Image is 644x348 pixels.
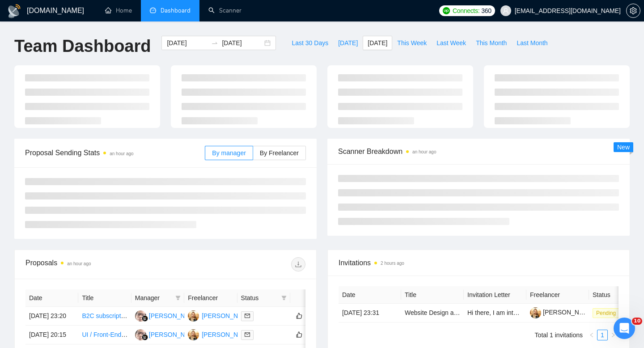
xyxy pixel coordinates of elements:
th: Date [25,289,78,307]
th: Title [78,289,131,307]
th: Freelancer [526,286,589,304]
button: like [294,310,305,321]
div: [PERSON_NAME] [202,330,253,340]
span: 360 [481,6,491,16]
span: swap-right [211,39,218,47]
button: This Month [471,36,512,50]
span: mail [245,332,250,337]
img: VP [188,329,199,340]
button: This Week [392,36,432,50]
span: user [503,8,509,14]
button: left [586,330,597,340]
a: Pending [593,309,623,316]
button: Last Month [512,36,552,50]
li: Total 1 invitations [535,330,583,340]
th: Manager [131,289,184,307]
span: 10 [632,318,642,325]
a: B2C subscription service website design [82,312,194,319]
button: setting [626,4,640,18]
td: [DATE] 23:31 [339,304,401,323]
a: VP[PERSON_NAME] [188,331,253,338]
span: Last 30 Days [292,38,328,48]
span: By manager [212,149,246,157]
time: 2 hours ago [381,261,404,266]
img: gigradar-bm.png [142,334,148,340]
a: VP[PERSON_NAME] [188,312,253,319]
th: Invitation Letter [464,286,526,304]
a: 1 [597,330,607,340]
th: Title [401,286,464,304]
span: Manager [135,293,172,303]
span: Proposal Sending Stats [25,147,205,158]
time: an hour ago [412,149,436,154]
li: 1 [597,330,608,340]
span: Pending [593,308,619,318]
td: [DATE] 23:20 [25,307,78,326]
a: HH[PERSON_NAME] [135,331,200,338]
time: an hour ago [67,261,91,266]
input: End date [222,38,263,48]
span: [DATE] [338,38,358,48]
div: [PERSON_NAME] [202,311,253,321]
span: dashboard [150,7,156,13]
div: [PERSON_NAME] [149,311,200,321]
span: like [296,331,302,338]
li: Previous Page [586,330,597,340]
th: Date [339,286,401,304]
time: an hour ago [110,151,133,156]
span: This Week [397,38,427,48]
span: By Freelancer [260,149,299,157]
button: [DATE] [363,36,392,50]
span: Last Month [517,38,547,48]
span: like [296,312,302,319]
img: logo [7,4,21,18]
span: [DATE] [368,38,387,48]
iframe: Intercom live chat [614,318,635,339]
img: HH [135,310,146,322]
td: Website Design and Development [401,304,464,323]
span: Status [241,293,278,303]
a: [PERSON_NAME] [530,309,594,316]
img: c1VvKIttGVViXNJL2ESZaUf3zaf4LsFQKa-J0jOo-moCuMrl1Xwh1qxgsHaISjvPQe [530,307,541,318]
span: setting [627,7,640,14]
div: Proposals [25,257,165,272]
span: left [589,332,594,338]
img: upwork-logo.png [443,7,450,14]
img: VP [188,310,199,322]
button: right [608,330,619,340]
span: filter [174,291,182,305]
a: Website Design and Development [405,309,499,316]
span: Invitations [339,257,619,268]
td: UI / Front-End Designer to create a Dashboard / HUD in Figma [78,326,131,344]
span: This Month [476,38,507,48]
h1: Team Dashboard [14,36,151,57]
img: gigradar-bm.png [142,315,148,322]
button: like [294,329,305,340]
span: New [617,144,630,151]
a: setting [626,7,640,14]
img: HH [135,329,146,340]
th: Freelancer [184,289,237,307]
div: [PERSON_NAME] [149,330,200,340]
li: Next Page [608,330,619,340]
span: filter [175,295,181,301]
span: filter [280,291,288,305]
span: to [211,39,218,47]
span: Last Week [436,38,466,48]
a: searchScanner [208,7,241,14]
span: filter [281,295,287,301]
span: Scanner Breakdown [338,146,619,157]
button: [DATE] [333,36,363,50]
span: Dashboard [161,7,191,14]
td: B2C subscription service website design [78,307,131,326]
span: Connects: [453,6,479,16]
button: Last 30 Days [287,36,333,50]
span: mail [245,313,250,318]
a: HH[PERSON_NAME] [135,312,200,319]
a: homeHome [105,7,132,14]
button: Last Week [432,36,471,50]
input: Start date [167,38,208,48]
a: UI / Front-End Designer to create a Dashboard / HUD in [GEOGRAPHIC_DATA] [82,331,304,338]
td: [DATE] 20:15 [25,326,78,344]
span: right [610,332,616,338]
